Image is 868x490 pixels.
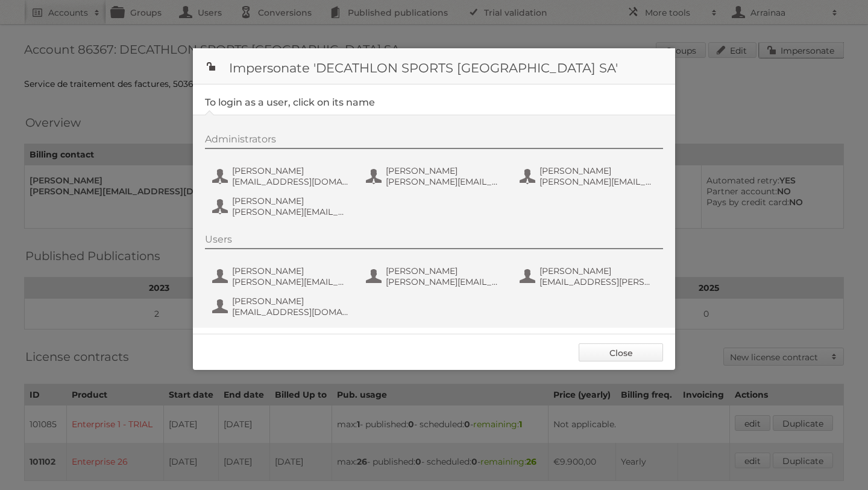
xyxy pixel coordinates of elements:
span: [PERSON_NAME][EMAIL_ADDRESS][DOMAIN_NAME] [386,176,503,187]
div: Administrators [205,133,663,149]
span: [EMAIL_ADDRESS][DOMAIN_NAME] [232,307,349,317]
button: [PERSON_NAME] [EMAIL_ADDRESS][PERSON_NAME][DOMAIN_NAME] [518,264,660,288]
div: Users [205,234,663,249]
span: [PERSON_NAME] [232,266,349,276]
span: [PERSON_NAME] [539,165,656,176]
h1: Impersonate 'DECATHLON SPORTS [GEOGRAPHIC_DATA] SA' [193,48,675,84]
span: [PERSON_NAME] [232,196,349,206]
span: [PERSON_NAME] [386,165,503,176]
span: [PERSON_NAME][EMAIL_ADDRESS][PERSON_NAME][DOMAIN_NAME] [539,176,656,187]
legend: To login as a user, click on its name [205,97,375,108]
span: [EMAIL_ADDRESS][PERSON_NAME][DOMAIN_NAME] [539,276,656,287]
button: [PERSON_NAME] [PERSON_NAME][EMAIL_ADDRESS][PERSON_NAME][DOMAIN_NAME] [211,264,353,288]
span: [EMAIL_ADDRESS][DOMAIN_NAME] [232,176,349,187]
button: [PERSON_NAME] [EMAIL_ADDRESS][DOMAIN_NAME] [211,294,353,319]
span: [PERSON_NAME] [232,296,349,307]
span: [PERSON_NAME][EMAIL_ADDRESS][DOMAIN_NAME] [232,206,349,217]
button: [PERSON_NAME] [PERSON_NAME][EMAIL_ADDRESS][PERSON_NAME][DOMAIN_NAME] [365,264,506,288]
button: [PERSON_NAME] [PERSON_NAME][EMAIL_ADDRESS][PERSON_NAME][DOMAIN_NAME] [518,164,660,188]
button: [PERSON_NAME] [EMAIL_ADDRESS][DOMAIN_NAME] [211,164,353,188]
span: [PERSON_NAME][EMAIL_ADDRESS][PERSON_NAME][DOMAIN_NAME] [386,276,503,287]
span: [PERSON_NAME][EMAIL_ADDRESS][PERSON_NAME][DOMAIN_NAME] [232,276,349,287]
span: [PERSON_NAME] [232,165,349,176]
span: [PERSON_NAME] [539,266,656,276]
button: [PERSON_NAME] [PERSON_NAME][EMAIL_ADDRESS][DOMAIN_NAME] [211,194,353,218]
span: [PERSON_NAME] [386,266,503,276]
button: [PERSON_NAME] [PERSON_NAME][EMAIL_ADDRESS][DOMAIN_NAME] [365,164,506,188]
a: Close [579,343,663,361]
